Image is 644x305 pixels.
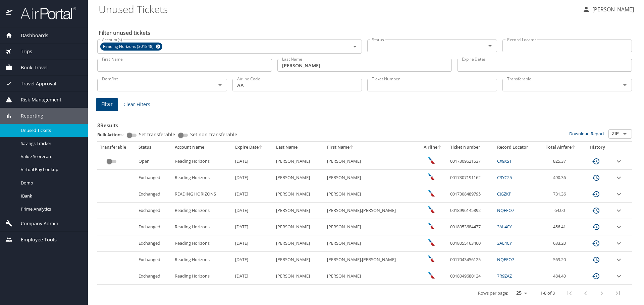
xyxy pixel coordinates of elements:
td: Exchanged [136,235,172,252]
td: Open [136,153,172,169]
img: icon-airportal.png [6,7,13,20]
td: Exchanged [136,268,172,285]
td: [DATE] [232,268,273,285]
button: expand row [615,157,623,165]
td: 0018055163460 [447,235,494,252]
td: [PERSON_NAME] [324,153,418,169]
select: rows per page [511,288,530,298]
th: Account Name [172,142,232,153]
span: Reading Horizons (301848) [100,43,158,50]
h3: 8 Results [97,118,632,129]
td: 633.20 [539,235,583,252]
td: Reading Horizons [172,170,232,186]
button: expand row [615,174,623,182]
span: Unused Tickets [21,127,80,134]
p: Bulk Actions: [97,132,129,138]
a: 3AL4CY [497,240,512,246]
p: Rows per page: [478,291,508,295]
td: 0018053684477 [447,219,494,235]
span: Company Admin [12,220,58,227]
span: Clear Filters [123,100,150,109]
td: 0017308489795 [447,186,494,203]
td: Exchanged [136,170,172,186]
a: CX9XST [497,158,512,164]
td: [DATE] [232,219,273,235]
td: [PERSON_NAME] [273,268,325,285]
button: Open [620,80,630,90]
td: [DATE] [232,170,273,186]
td: [DATE] [232,153,273,169]
td: Reading Horizons [172,203,232,219]
td: [DATE] [232,252,273,268]
a: CJGZKP [497,191,512,197]
th: History [583,142,612,153]
td: 0017043456125 [447,252,494,268]
td: [PERSON_NAME] [324,235,418,252]
button: Open [350,42,360,51]
div: Reading Horizons (301848) [100,43,162,51]
th: Status [136,142,172,153]
td: 456.41 [539,219,583,235]
button: expand row [615,272,623,280]
span: Set non-transferable [190,132,237,137]
span: Prime Analytics [21,206,80,212]
span: Travel Approval [12,80,56,87]
img: American Airlines [428,255,435,262]
div: Transferable [100,144,133,150]
button: Open [620,129,630,139]
td: [DATE] [232,203,273,219]
td: [PERSON_NAME] [273,235,325,252]
button: expand row [615,223,623,231]
a: NQFFO7 [497,256,514,262]
td: [PERSON_NAME] [324,186,418,203]
a: 3AL4CY [497,224,512,230]
img: American Airlines [428,206,435,213]
td: [PERSON_NAME].[PERSON_NAME] [324,252,418,268]
button: expand row [615,190,623,198]
td: [PERSON_NAME].[PERSON_NAME] [324,203,418,219]
th: Airline [418,142,447,153]
button: sort [572,145,576,150]
td: [PERSON_NAME] [273,219,325,235]
td: [PERSON_NAME] [273,186,325,203]
span: Savings Tracker [21,140,80,147]
span: IBank [21,193,80,199]
img: American Airlines [428,190,435,197]
a: Download Report [569,131,604,137]
button: sort [350,145,354,150]
th: Record Locator [494,142,539,153]
a: 7R9ZAZ [497,273,512,279]
button: expand row [615,239,623,247]
td: [PERSON_NAME] [324,268,418,285]
span: Dashboards [12,32,48,39]
h2: Filter unused tickets [99,27,633,38]
th: Expire Date [232,142,273,153]
td: [PERSON_NAME] [324,170,418,186]
img: American Airlines [428,173,435,180]
img: American Airlines [428,239,435,246]
td: [PERSON_NAME] [273,153,325,169]
td: Reading Horizons [172,153,232,169]
span: Filter [101,100,113,108]
button: sort [437,145,442,150]
td: 0017307191162 [447,170,494,186]
td: Reading Horizons [172,219,232,235]
td: Exchanged [136,252,172,268]
button: [PERSON_NAME] [580,3,637,15]
td: Exchanged [136,186,172,203]
th: Ticket Number [447,142,494,153]
p: [PERSON_NAME] [590,5,634,13]
span: Domo [21,180,80,186]
td: 490.36 [539,170,583,186]
td: 0018996145892 [447,203,494,219]
th: Last Name [273,142,325,153]
td: [DATE] [232,235,273,252]
span: Set transferable [139,132,175,137]
button: Filter [96,98,118,111]
td: Exchanged [136,203,172,219]
td: [PERSON_NAME] [273,170,325,186]
span: Book Travel [12,64,48,71]
td: 0018049680124 [447,268,494,285]
span: Virtual Pay Lookup [21,166,80,173]
table: custom pagination table [97,142,632,302]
